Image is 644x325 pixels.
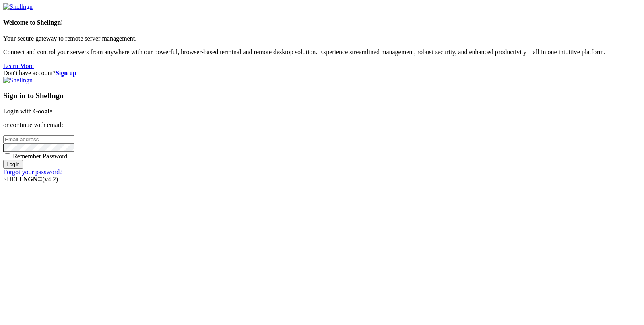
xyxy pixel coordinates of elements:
input: Login [3,160,23,169]
p: Connect and control your servers from anywhere with our powerful, browser-based terminal and remo... [3,49,641,56]
span: SHELL © [3,176,58,183]
a: Sign up [56,70,76,76]
input: Remember Password [5,153,10,158]
b: NGN [23,176,38,183]
img: Shellngn [3,77,33,84]
span: Remember Password [13,153,68,160]
img: Shellngn [3,3,33,10]
p: or continue with email: [3,121,641,129]
a: Forgot your password? [3,169,62,175]
div: Don't have account? [3,70,641,77]
input: Email address [3,135,74,144]
h3: Sign in to Shellngn [3,91,641,100]
p: Your secure gateway to remote server management. [3,35,641,42]
h4: Welcome to Shellngn! [3,19,641,26]
a: Learn More [3,62,34,69]
span: 4.2.0 [43,176,58,183]
a: Login with Google [3,108,52,115]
